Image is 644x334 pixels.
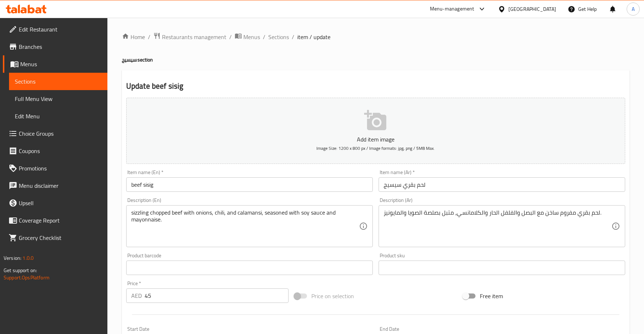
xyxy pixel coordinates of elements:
[379,177,625,192] input: Enter name Ar
[122,33,145,41] a: Home
[19,25,102,34] span: Edit Restaurant
[9,73,107,90] a: Sections
[20,60,102,68] span: Menus
[19,233,102,242] span: Grocery Checklist
[3,142,107,160] a: Coupons
[4,266,37,275] span: Get support on:
[126,81,625,92] h2: Update beef sisig
[311,292,354,300] span: Price on selection
[3,21,107,38] a: Edit Restaurant
[22,253,34,263] span: 1.0.0
[316,144,435,152] span: Image Size: 1200 x 800 px / Image formats: jpg, png / 5MB Max.
[19,216,102,225] span: Coverage Report
[430,5,474,13] div: Menu-management
[19,199,102,207] span: Upsell
[3,177,107,194] a: Menu disclaimer
[162,33,226,41] span: Restaurants management
[480,292,503,300] span: Free item
[229,33,232,41] li: /
[148,33,150,41] li: /
[263,33,265,41] li: /
[19,147,102,155] span: Coupons
[15,77,102,86] span: Sections
[4,253,21,263] span: Version:
[292,33,294,41] li: /
[126,261,373,275] input: Please enter product barcode
[19,42,102,51] span: Branches
[19,164,102,173] span: Promotions
[19,129,102,138] span: Choice Groups
[379,261,625,275] input: Please enter product sku
[508,5,556,13] div: [GEOGRAPHIC_DATA]
[15,94,102,103] span: Full Menu View
[297,33,330,41] span: item / update
[131,291,142,300] p: AED
[3,160,107,177] a: Promotions
[9,107,107,125] a: Edit Menu
[235,32,260,42] a: Menus
[268,33,289,41] a: Sections
[122,32,630,42] nav: breadcrumb
[137,135,614,144] p: Add item image
[3,55,107,73] a: Menus
[384,209,611,244] textarea: لحم بقري مفروم ساخن مع البصل والفلفل الحار والكلامانسي، متبل بصلصة الصويا والمايونيز.
[15,112,102,121] span: Edit Menu
[4,273,50,282] a: Support.OpsPlatform
[3,194,107,212] a: Upsell
[126,98,625,164] button: Add item imageImage Size: 1200 x 800 px / Image formats: jpg, png / 5MB Max.
[3,125,107,142] a: Choice Groups
[9,90,107,107] a: Full Menu View
[126,177,373,192] input: Enter name En
[243,33,260,41] span: Menus
[3,38,107,55] a: Branches
[153,32,226,42] a: Restaurants management
[632,5,635,13] span: A
[3,229,107,246] a: Grocery Checklist
[3,212,107,229] a: Coverage Report
[145,288,289,303] input: Please enter price
[19,181,102,190] span: Menu disclaimer
[131,209,359,244] textarea: sizzling chopped beef with onions, chili, and calamansi, seasoned with soy sauce and mayonnaise.
[122,56,630,63] h4: سيسيج section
